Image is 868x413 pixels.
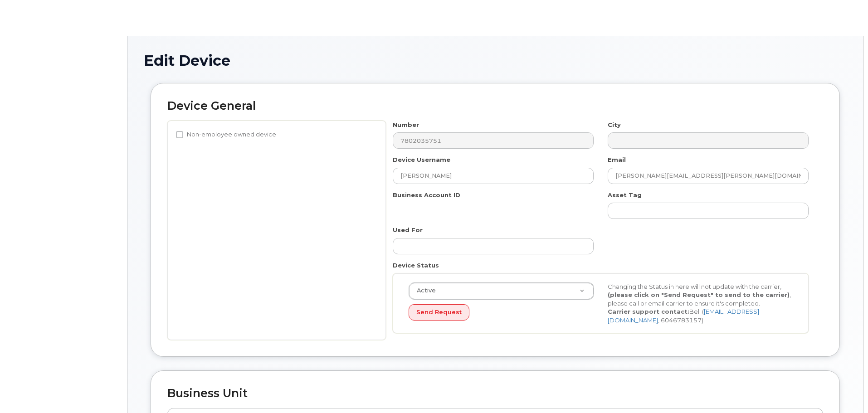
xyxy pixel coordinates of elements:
[393,226,423,234] label: Used For
[176,131,183,138] input: Non-employee owned device
[176,129,276,140] label: Non-employee owned device
[409,283,594,299] a: Active
[393,191,460,199] label: Business Account ID
[393,261,439,270] label: Device Status
[393,121,419,129] label: Number
[167,100,823,112] h2: Device General
[601,282,800,325] div: Changing the Status in here will not update with the carrier, , please call or email carrier to e...
[608,291,790,298] strong: (please click on "Send Request" to send to the carrier)
[167,387,823,400] h2: Business Unit
[409,304,469,321] button: Send Request
[411,287,436,295] span: Active
[144,53,847,68] h1: Edit Device
[608,155,626,164] label: Email
[393,155,450,164] label: Device Username
[608,308,689,315] strong: Carrier support contact:
[608,308,759,324] a: [EMAIL_ADDRESS][DOMAIN_NAME]
[608,191,642,199] label: Asset Tag
[608,121,621,129] label: City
